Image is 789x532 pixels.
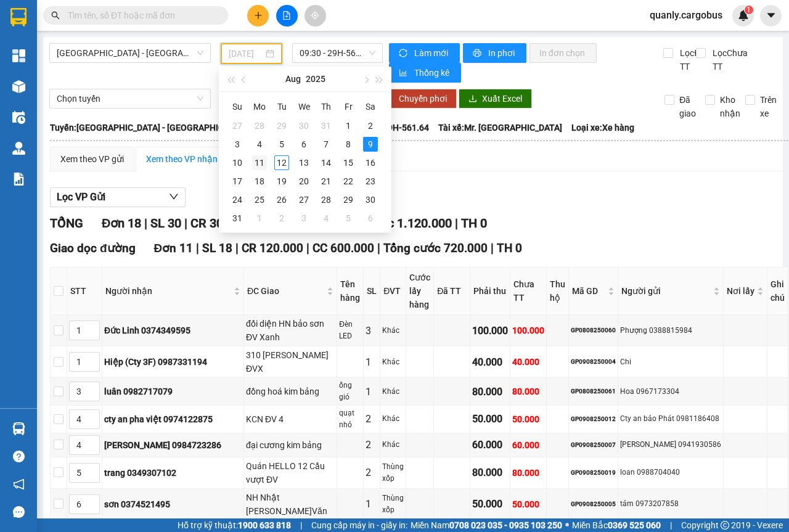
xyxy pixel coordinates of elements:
th: Ghi chú [767,268,788,315]
span: Hỗ trợ kỹ thuật: [178,518,291,532]
div: 9 [363,137,378,152]
div: NH Nhật [PERSON_NAME]Văn [246,491,335,518]
span: Miền Nam [411,518,562,532]
span: | [306,241,309,255]
th: Mo [248,97,271,117]
td: GP0908250005 [569,489,618,520]
div: Phượng 0388815984 [620,325,721,337]
div: 10 [230,155,245,170]
div: 24 [230,192,245,207]
td: 2025-08-26 [271,190,293,209]
span: | [235,241,239,255]
div: 26 [274,192,289,207]
div: Hoa 0967173304 [620,386,721,398]
td: 2025-07-31 [315,117,337,135]
div: 18 [252,174,267,189]
td: 2025-08-31 [226,209,248,227]
div: Khác [382,386,404,398]
div: 17 [230,174,245,189]
div: 80.000 [512,385,544,398]
div: 80.000 [512,466,544,480]
div: 60.000 [512,438,544,452]
th: ĐVT [380,268,406,315]
div: 4 [319,211,333,226]
span: file-add [282,11,291,20]
span: sync [399,49,409,59]
span: Tổng cước 1.120.000 [336,216,452,231]
td: 2025-08-09 [359,135,382,153]
button: downloadXuất Excel [459,89,532,108]
span: | [196,241,199,255]
div: 40.000 [512,355,544,369]
span: | [455,216,458,231]
div: loan 0988704040 [620,467,721,478]
div: Xem theo VP nhận [146,152,218,166]
div: 20 [296,174,311,189]
button: Lọc VP Gửi [50,187,186,207]
span: Số xe: 29H-561.64 [359,121,429,134]
b: Tuyến: [GEOGRAPHIC_DATA] - [GEOGRAPHIC_DATA] [50,123,251,133]
span: bar-chart [399,68,409,78]
div: [PERSON_NAME] 0941930586 [620,439,721,451]
div: 25 [252,192,267,207]
td: GP0808250061 [569,378,618,406]
div: 1 [366,354,378,370]
span: CR 300.000 [190,216,254,231]
div: 30 [296,118,311,133]
span: | [377,241,380,255]
td: GP0908250007 [569,433,618,457]
td: 2025-08-21 [315,172,337,190]
span: Thống kê [414,66,451,80]
td: 2025-08-10 [226,153,248,172]
div: 80.000 [472,465,508,480]
img: warehouse-icon [12,422,25,435]
span: Cung cấp máy in - giấy in: [311,518,407,532]
td: 2025-09-03 [293,209,315,227]
td: 2025-08-17 [226,172,248,190]
th: We [293,97,315,117]
span: | [184,216,187,231]
th: Tên hàng [337,268,364,315]
div: Hiệp (Cty 3F) 0987331194 [104,355,242,369]
input: 09/08/2025 [229,47,263,60]
span: download [468,94,477,104]
th: Chưa TT [510,268,547,315]
strong: 0369 525 060 [608,520,661,530]
span: Mã GD [572,284,605,298]
span: CR 120.000 [242,241,303,255]
td: 2025-07-28 [248,117,271,135]
span: | [670,518,672,532]
div: GP0908250005 [571,499,616,509]
div: 3 [296,211,311,226]
div: Khác [382,413,404,425]
div: 80.000 [472,384,508,399]
div: 22 [341,174,356,189]
div: 2 [366,411,378,427]
span: ⚪️ [565,523,569,528]
td: 2025-07-29 [271,117,293,135]
span: Tài xế: Mr. [GEOGRAPHIC_DATA] [438,121,562,134]
th: Fr [337,97,359,117]
div: 5 [274,137,289,152]
div: 19 [274,174,289,189]
span: Hà Nội - Phủ Lý [57,44,203,62]
div: 5 [341,211,356,226]
div: 14 [319,155,333,170]
div: 28 [252,118,267,133]
span: quanly.cargobus [640,7,732,23]
div: trang 0349307102 [104,466,242,480]
span: Giao dọc đường [50,241,136,255]
td: 2025-08-24 [226,190,248,209]
div: 1 [252,211,267,226]
span: ĐC Giao [247,284,324,298]
span: aim [311,11,319,20]
span: Lọc VP Gửi [57,189,105,205]
button: Chuyển phơi [389,89,457,108]
span: down [169,192,179,202]
div: KCN ĐV 4 [246,412,335,426]
th: Su [226,97,248,117]
td: 2025-09-04 [315,209,337,227]
td: 2025-08-23 [359,172,382,190]
div: 3 [230,137,245,152]
div: 15 [341,155,356,170]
